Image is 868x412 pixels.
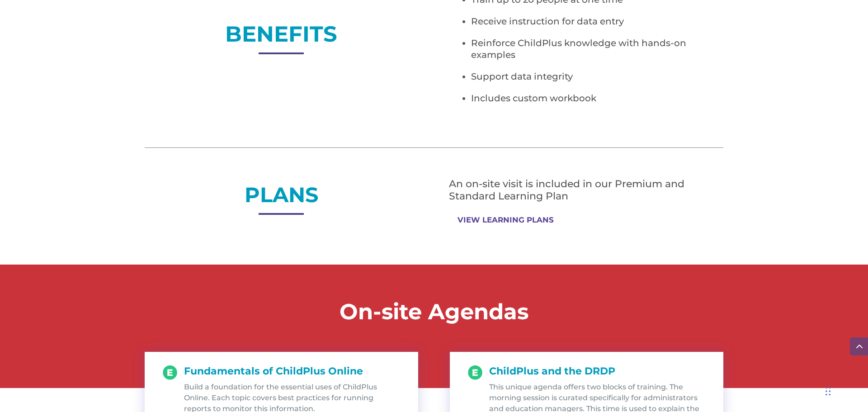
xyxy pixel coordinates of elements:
a: VIEW LEARNING PLANS [450,211,561,229]
h1: On-site Agendas [258,301,610,352]
span: ChildPlus and the DRDP [489,365,615,377]
span: An on-site visit is included in our Premium and Standard Learning Plan [449,178,684,202]
iframe: Chat Widget [823,369,868,412]
li: Support data integrity [471,71,723,82]
li: Reinforce ChildPlus knowledge with hands-on examples [471,37,723,61]
li: Receive instruction for data entry [471,15,723,27]
li: Includes custom workbook [471,92,723,104]
div: Drag [826,378,831,405]
span: Fundamentals of ChildPlus Online [184,365,363,377]
h2: PLANS [145,185,418,210]
h2: BENEFITS [145,23,418,49]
